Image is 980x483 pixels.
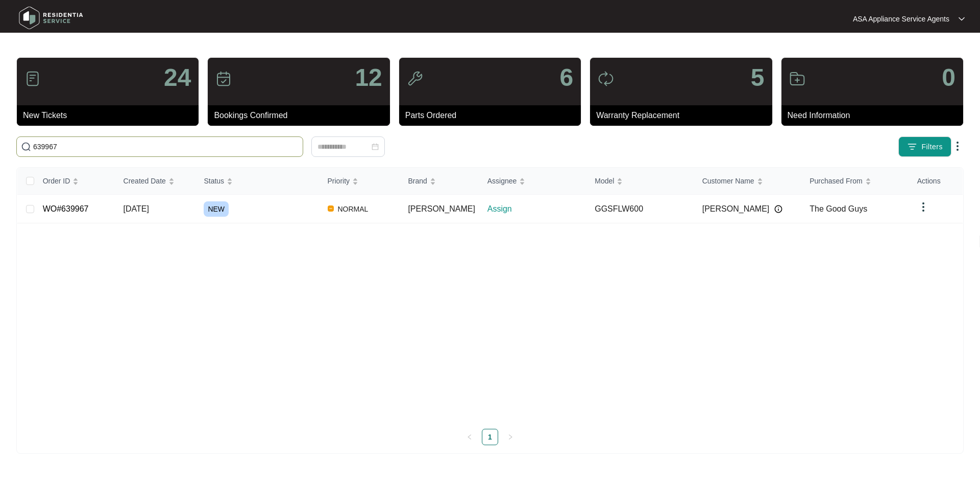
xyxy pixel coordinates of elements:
[195,168,319,195] th: Status
[15,3,87,33] img: residentia service logo
[507,434,513,440] span: right
[461,429,478,445] li: Previous Page
[951,140,964,152] img: dropdown arrow
[355,65,382,90] p: 12
[124,175,166,187] span: Created Date
[810,204,867,213] span: The Good Guys
[43,204,89,213] a: WO#639967
[788,109,963,122] p: Need Information
[482,429,498,445] li: 1
[24,71,41,87] img: icon
[320,168,400,195] th: Priority
[595,175,614,187] span: Model
[467,434,473,440] span: left
[774,205,782,213] img: Info icon
[328,205,334,212] img: Vercel Logo
[586,168,694,195] th: Model
[559,65,573,90] p: 6
[400,168,479,195] th: Brand
[482,429,498,445] a: 1
[214,109,389,122] p: Bookings Confirmed
[21,142,31,152] img: search-icon
[408,175,427,187] span: Brand
[942,65,955,90] p: 0
[596,109,772,122] p: Warranty Replacement
[586,195,694,223] td: GGSFLW600
[801,168,909,195] th: Purchased From
[959,16,965,21] img: dropdown arrow
[405,109,581,122] p: Parts Ordered
[487,203,587,215] p: Assign
[907,142,917,152] img: filter icon
[898,136,951,157] button: filter iconFilters
[35,168,115,195] th: Order ID
[789,71,805,87] img: icon
[853,14,949,24] p: ASA Appliance Service Agents
[33,141,299,152] input: Search by Order Id, Assignee Name, Customer Name, Brand and Model
[204,201,229,217] span: NEW
[702,175,754,187] span: Customer Name
[124,204,149,213] span: [DATE]
[408,204,475,213] span: [PERSON_NAME]
[407,71,423,87] img: icon
[334,203,373,215] span: NORMAL
[479,168,587,195] th: Assignee
[751,65,765,90] p: 5
[204,175,224,187] span: Status
[215,71,232,87] img: icon
[23,109,199,122] p: New Tickets
[115,168,196,195] th: Created Date
[487,175,517,187] span: Assignee
[164,65,191,90] p: 24
[502,429,519,445] button: right
[598,71,614,87] img: icon
[909,168,963,195] th: Actions
[921,142,943,152] span: Filters
[328,175,350,187] span: Priority
[461,429,478,445] button: left
[502,429,519,445] li: Next Page
[694,168,802,195] th: Customer Name
[810,175,862,187] span: Purchased From
[43,175,70,187] span: Order ID
[702,203,770,215] span: [PERSON_NAME]
[917,201,929,213] img: dropdown arrow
